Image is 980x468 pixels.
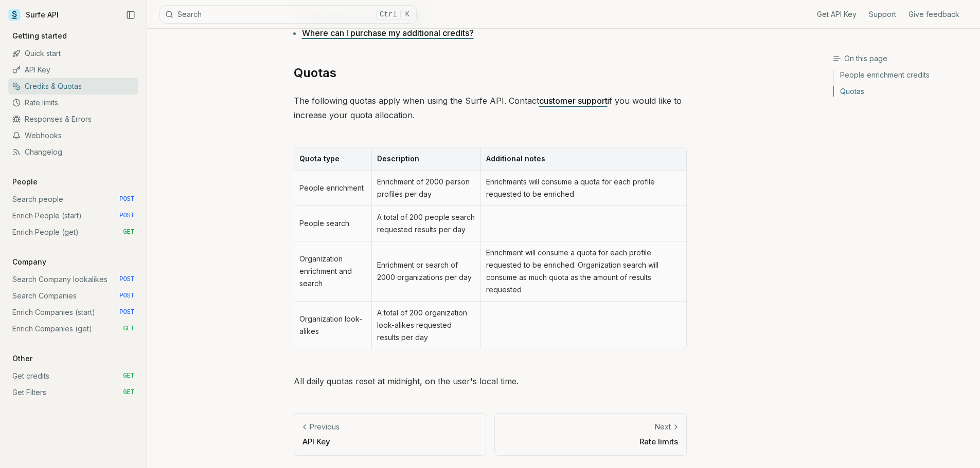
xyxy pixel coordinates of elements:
[8,95,138,111] a: Rate limits
[119,308,134,316] span: POST
[371,171,480,206] td: Enrichment of 2000 person profiles per day
[123,228,134,236] span: GET
[480,241,686,302] td: Enrichment will consume a quota for each profile requested to be enriched. Organization search wi...
[294,65,336,81] a: Quotas
[294,147,372,171] th: Quota type
[8,271,138,288] a: Search Company lookalikes POST
[8,191,138,208] a: Search people POST
[8,31,71,41] p: Getting started
[8,45,138,62] a: Quick start
[8,257,50,267] p: Company
[302,436,477,447] p: API Key
[8,224,138,240] a: Enrich People (get) GET
[8,368,138,384] a: Get credits GET
[8,7,59,23] a: Surfe API
[480,171,686,206] td: Enrichments will consume a quota for each profile requested to be enriched
[539,96,608,106] a: customer support
[8,208,138,224] a: Enrich People (start) POST
[294,413,486,456] a: PreviousAPI Key
[8,62,138,78] a: API Key
[123,325,134,333] span: GET
[8,111,138,127] a: Responses & Errors
[817,9,857,20] a: Get API Key
[294,171,372,206] td: People enrichment
[294,93,687,122] p: The following quotas apply when using the Surfe API. Contact if you would like to increase your q...
[371,302,480,349] td: A total of 200 organization look-alikes requested results per day
[294,206,372,241] td: People search
[8,384,138,401] a: Get Filters GET
[294,302,372,349] td: Organization look-alikes
[834,83,972,97] a: Quotas
[119,275,134,284] span: POST
[123,372,134,380] span: GET
[8,321,138,337] a: Enrich Companies (get) GET
[159,5,417,24] button: SearchCtrlK
[503,436,678,447] p: Rate limits
[402,9,413,20] kbd: K
[310,422,340,432] p: Previous
[294,241,372,302] td: Organization enrichment and search
[119,195,134,203] span: POST
[8,177,42,187] p: People
[376,9,401,20] kbd: Ctrl
[123,7,138,23] button: Collapse Sidebar
[302,28,474,38] a: Where can I purchase my additional credits?
[494,413,687,456] a: NextRate limits
[294,374,687,388] p: All daily quotas reset at midnight, on the user's local time.
[371,147,480,171] th: Description
[908,9,959,20] a: Give feedback
[8,304,138,321] a: Enrich Companies (start) POST
[371,241,480,302] td: Enrichment or search of 2000 organizations per day
[123,388,134,397] span: GET
[8,353,37,364] p: Other
[8,127,138,144] a: Webhooks
[8,144,138,160] a: Changelog
[655,422,671,432] p: Next
[119,292,134,300] span: POST
[8,288,138,304] a: Search Companies POST
[833,53,972,64] h3: On this page
[371,206,480,241] td: A total of 200 people search requested results per day
[480,147,686,171] th: Additional notes
[8,78,138,95] a: Credits & Quotas
[869,9,896,20] a: Support
[119,212,134,220] span: POST
[834,70,972,83] a: People enrichment credits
